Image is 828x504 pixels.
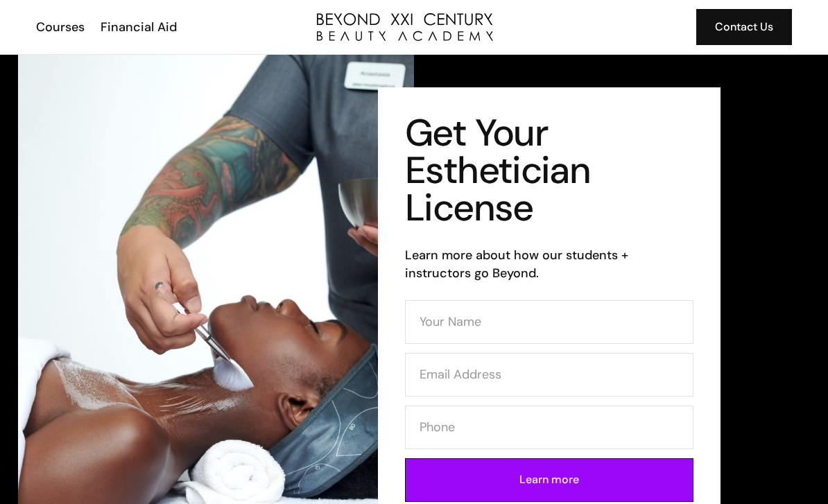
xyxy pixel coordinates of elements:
[405,353,693,397] input: Email Address
[405,300,693,344] input: Your Name
[405,300,693,502] form: Contact Form (Esthi)
[405,406,693,449] input: Phone
[317,13,493,41] img: beyond logo
[92,18,184,36] a: Financial Aid
[405,246,693,282] h6: Learn more about how our students + instructors go Beyond.
[405,458,693,502] input: Learn more
[715,18,773,36] div: Contact Us
[405,114,693,227] h1: Get Your Esthetician License
[696,9,792,45] a: Contact Us
[36,18,85,36] div: Courses
[317,13,493,41] a: home
[101,18,177,36] div: Financial Aid
[27,18,92,36] a: Courses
